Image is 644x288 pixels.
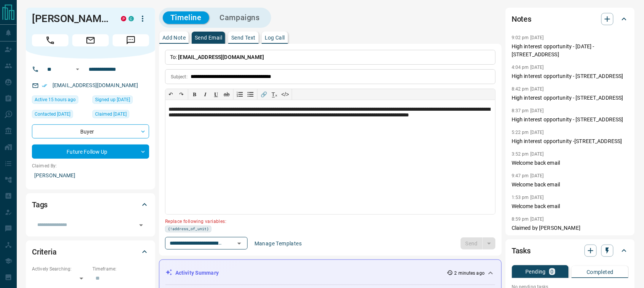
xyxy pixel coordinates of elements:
[176,89,187,100] button: ↷
[512,43,629,59] p: High interest opportunity - [DATE] - [STREET_ADDRESS]
[32,196,149,214] div: Tags
[455,270,485,277] p: 2 minutes ago
[32,145,149,159] div: Future Follow Up
[269,89,280,100] button: T̲ₓ
[512,137,629,145] p: High interest opportunity -[STREET_ADDRESS]
[512,116,629,124] p: High interest opportunity - [STREET_ADDRESS]
[512,86,544,92] p: 8:42 pm [DATE]
[512,216,544,222] p: 8:59 pm [DATE]
[32,169,149,182] p: [PERSON_NAME]
[165,50,496,65] p: To:
[512,224,629,240] p: Claimed by [PERSON_NAME] Further Details [PERSON_NAME]
[512,35,544,40] p: 9:02 pm [DATE]
[32,199,48,211] h2: Tags
[259,89,269,100] button: 🔗
[512,130,544,135] p: 5:22 pm [DATE]
[214,91,218,97] span: 𝐔
[224,91,230,97] s: ab
[512,151,544,157] p: 3:52 pm [DATE]
[212,11,267,24] button: Campaigns
[512,245,531,257] h2: Tasks
[95,110,127,118] span: Claimed [DATE]
[92,95,149,106] div: Fri Mar 26 2021
[195,35,222,40] p: Send Email
[512,202,629,210] p: Welcome back email
[73,65,82,74] button: Open
[245,89,256,100] button: Bullet list
[113,34,149,46] span: Message
[526,269,546,274] p: Pending
[92,266,149,272] p: Timeframe:
[265,35,285,40] p: Log Call
[221,89,232,100] button: ab
[168,226,209,232] span: {!address_of_unit}
[235,89,245,100] button: Numbered list
[165,89,176,100] button: ↶
[587,269,614,275] p: Completed
[461,237,496,250] div: split button
[32,162,149,169] p: Claimed By:
[512,181,629,189] p: Welcome back email
[512,13,531,25] h2: Notes
[512,159,629,167] p: Welcome back email
[165,216,490,226] p: Replace following variables:
[189,89,200,100] button: 𝐁
[32,266,89,272] p: Actively Searching:
[250,237,306,250] button: Manage Templates
[551,269,554,274] p: 0
[129,16,134,21] div: condos.ca
[178,54,264,60] span: [EMAIL_ADDRESS][DOMAIN_NAME]
[165,266,495,280] div: Activity Summary2 minutes ago
[32,110,89,121] div: Tue Jun 24 2025
[211,89,221,100] button: 𝐔
[35,110,70,118] span: Contacted [DATE]
[32,243,149,261] div: Criteria
[32,124,149,138] div: Buyer
[32,246,57,258] h2: Criteria
[512,72,629,80] p: High interest opportunity - [STREET_ADDRESS]
[95,96,130,103] span: Signed up [DATE]
[121,16,126,21] div: property.ca
[32,95,89,106] div: Thu Aug 14 2025
[512,173,544,178] p: 9:47 pm [DATE]
[512,242,629,260] div: Tasks
[512,108,544,113] p: 8:37 pm [DATE]
[32,13,110,25] h1: [PERSON_NAME]
[72,34,109,46] span: Email
[280,89,291,100] button: </>
[231,35,256,40] p: Send Text
[136,220,146,231] button: Open
[52,82,138,88] a: [EMAIL_ADDRESS][DOMAIN_NAME]
[42,83,47,88] svg: Email Verified
[512,94,629,102] p: High interest opportunity - [STREET_ADDRESS]
[512,10,629,28] div: Notes
[163,11,209,24] button: Timeline
[512,65,544,70] p: 4:04 pm [DATE]
[200,89,211,100] button: 𝑰
[35,96,76,103] span: Active 15 hours ago
[512,195,544,200] p: 1:53 pm [DATE]
[162,35,186,40] p: Add Note
[171,73,188,80] p: Subject:
[32,34,68,46] span: Call
[234,238,245,249] button: Open
[92,110,149,121] div: Sun Apr 11 2021
[175,269,219,277] p: Activity Summary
